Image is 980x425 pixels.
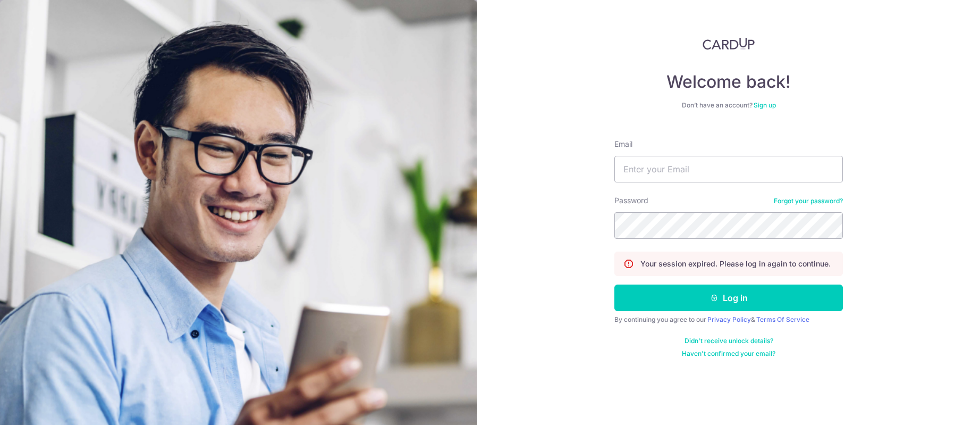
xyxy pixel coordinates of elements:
a: Privacy Policy [707,315,751,323]
a: Terms Of Service [756,315,809,323]
a: Haven't confirmed your email? [682,349,775,358]
label: Email [614,139,632,149]
div: Don’t have an account? [614,101,843,110]
button: Log in [614,285,843,311]
label: Password [614,195,648,206]
a: Didn't receive unlock details? [685,337,773,345]
h4: Welcome back! [614,71,843,93]
a: Sign up [754,101,776,109]
p: Your session expired. Please log in again to continue. [640,259,831,269]
img: CardUp Logo [703,37,755,50]
a: Forgot your password? [774,197,843,205]
div: By continuing you agree to our & [614,315,843,324]
input: Enter your Email [614,156,843,182]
